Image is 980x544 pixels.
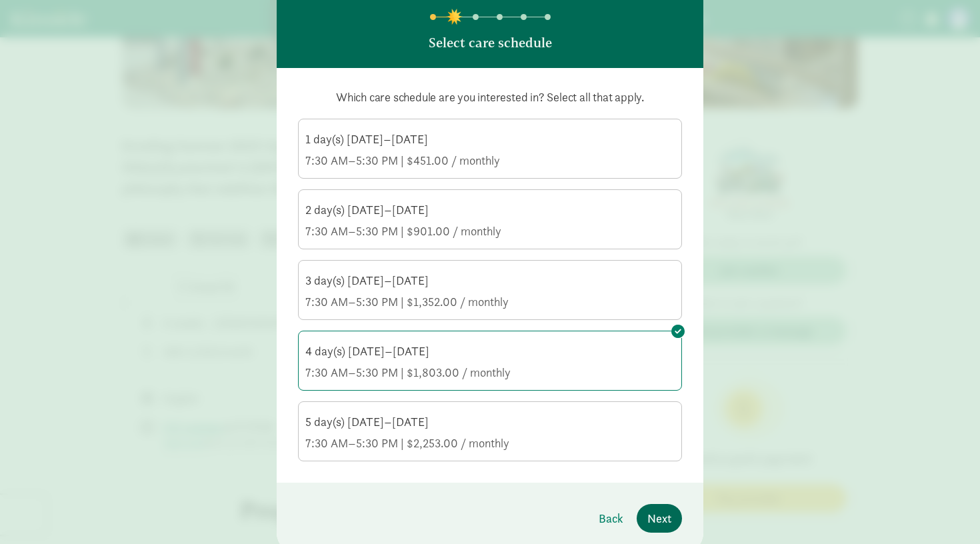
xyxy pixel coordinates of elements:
[298,89,682,105] p: Which care schedule are you interested in? Select all that apply.
[305,435,675,451] div: 7:30 AM–5:30 PM | $2,253.00 / monthly
[305,153,675,169] div: 7:30 AM–5:30 PM | $451.00 / monthly
[647,509,671,527] span: Next
[305,414,675,430] div: 5 day(s) [DATE]–[DATE]
[305,273,675,289] div: 3 day(s) [DATE]–[DATE]
[305,343,675,359] div: 4 day(s) [DATE]–[DATE]
[305,223,675,239] div: 7:30 AM–5:30 PM | $901.00 / monthly
[588,504,634,533] button: Back
[305,131,675,147] div: 1 day(s) [DATE]–[DATE]
[305,294,675,310] div: 7:30 AM–5:30 PM | $1,352.00 / monthly
[305,365,675,381] div: 7:30 AM–5:30 PM | $1,803.00 / monthly
[305,202,675,218] div: 2 day(s) [DATE]–[DATE]
[599,509,623,527] span: Back
[637,504,682,533] button: Next
[429,33,552,52] p: Select care schedule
